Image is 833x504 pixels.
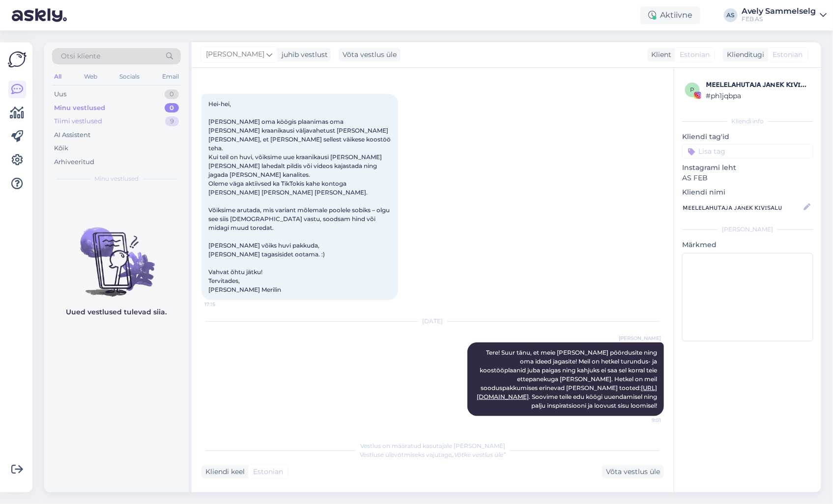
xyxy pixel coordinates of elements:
div: 0 [165,103,179,113]
span: Estonian [253,467,283,477]
div: Kõik [54,143,68,153]
span: 17:15 [204,301,241,308]
div: # ph1jqbpa [706,90,810,101]
span: p [690,86,695,93]
p: Märkmed [682,240,813,250]
span: Vestluse ülevõtmiseks vajutage [360,451,506,458]
div: Arhiveeritud [54,157,94,167]
div: AI Assistent [54,130,90,140]
div: Aktiivne [640,6,700,24]
span: Otsi kliente [61,51,100,61]
span: Tere! Suur tänu, et meie [PERSON_NAME] pöördusite ning oma ideed jagasite! Meil on hetkel turundu... [477,349,659,409]
div: Kliendi keel [201,467,245,477]
span: 9:01 [624,417,661,424]
div: [PERSON_NAME] [682,225,813,234]
div: Socials [117,70,142,83]
div: All [52,70,63,83]
div: Email [160,70,181,83]
div: Minu vestlused [54,103,105,113]
div: 9 [165,116,179,126]
div: Kliendi info [682,117,813,126]
span: Hei-hei, [PERSON_NAME] oma köögis plaanimas oma [PERSON_NAME] kraanikausi väljavahetust [PERSON_N... [208,100,392,293]
p: Kliendi nimi [682,187,813,197]
p: Instagrami leht [682,163,813,173]
div: juhib vestlust [278,50,328,60]
div: Web [82,70,99,83]
div: ᴍᴇᴇʟᴇʟᴀʜᴜᴛᴀᴊᴀ ᴊᴀɴᴇᴋ ᴋɪᴠɪꜱᴀʟᴜ [706,79,810,90]
div: Avely Sammelselg [742,7,816,15]
i: „Võtke vestlus üle” [452,451,506,458]
span: Minu vestlused [94,174,139,183]
div: [DATE] [201,317,664,326]
div: Võta vestlus üle [602,465,664,478]
img: No chats [44,210,189,298]
input: Lisa nimi [683,202,802,213]
p: Uued vestlused tulevad siia. [66,307,167,317]
div: Uus [54,89,66,99]
p: AS FEB [682,173,813,183]
a: Avely SammelselgFEB AS [742,7,827,23]
div: AS [724,8,738,22]
div: Tiimi vestlused [54,116,102,126]
input: Lisa tag [682,144,813,159]
span: [PERSON_NAME] [206,49,264,60]
div: Võta vestlus üle [339,48,401,61]
div: 0 [165,89,179,99]
span: [PERSON_NAME] [619,335,661,342]
div: FEB AS [742,15,816,23]
span: Estonian [680,50,710,60]
p: Kliendi tag'id [682,132,813,142]
img: Askly Logo [8,50,27,69]
div: Klienditugi [723,50,765,60]
span: Estonian [773,50,803,60]
span: Vestlus on määratud kasutajale [PERSON_NAME] [360,442,505,449]
div: Klient [647,50,671,60]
